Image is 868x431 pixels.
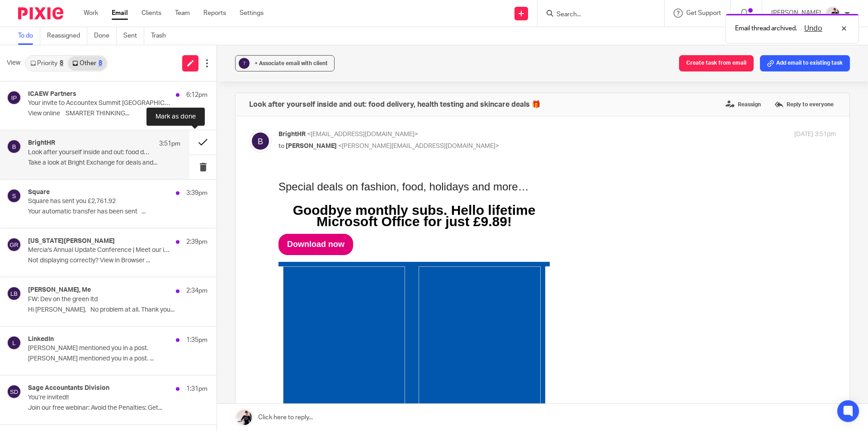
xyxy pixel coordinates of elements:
p: [PERSON_NAME] mentioned you in a post. ... [28,355,208,363]
a: To do [18,27,40,45]
p: Your automatic transfer has been sent ﻿͏ ﻿͏ ﻿͏... [28,208,208,216]
label: Reply to everyone [772,98,836,111]
div: 8 [60,60,63,66]
a: Settings [240,9,264,18]
p: Mercia's Annual Update Conference | Meet our industry experts [28,246,172,254]
p: Square has sent you £2,761.92 [28,198,172,205]
a: Reassigned [47,27,87,45]
h4: BrightHR [28,139,55,147]
h4: LinkedIn [28,336,54,343]
a: Sent [123,27,144,45]
button: Undo [802,23,825,34]
p: View online SMARTER THINKING... [28,110,208,118]
h4: [US_STATE][PERSON_NAME] [28,237,115,245]
img: svg%3E [7,286,21,301]
img: svg%3E [249,130,272,152]
span: BrightHR [278,131,306,137]
img: FREE Summer Skin & Hair Se [5,245,127,387]
img: Pixie [18,7,63,19]
p: 1:31pm [186,384,208,393]
p: You’re invited!! [28,394,172,402]
p: 6:12pm [186,90,208,99]
label: Reassign [723,98,763,111]
h4: Look after yourself inside and out: food delivery, health testing and skincare deals 🎁 [249,100,541,109]
img: svg%3E [7,237,21,252]
p: 3:39pm [186,189,208,198]
span: <[PERSON_NAME][EMAIL_ADDRESS][DOMAIN_NAME]> [338,143,499,149]
p: [DATE] 3:51pm [794,130,836,139]
button: ? + Associate email with client [235,55,335,71]
p: 3:51pm [159,139,180,148]
img: svg%3E [7,90,21,105]
a: Trash [151,27,173,45]
p: FW: Dev on the green ltd [28,296,172,303]
img: Up to 40% off [5,96,127,238]
span: to [278,143,284,149]
a: Work [84,9,98,18]
p: Not displaying correctly? View in Browser ... [28,257,208,265]
img: svg%3E [7,189,21,203]
span: [PERSON_NAME] [286,143,337,149]
div: ? [239,58,250,69]
a: Email [112,9,128,18]
a: Reports [203,9,226,18]
h4: [PERSON_NAME], Me [28,286,91,294]
img: svg%3E [7,384,21,399]
img: Up to 50% off [140,96,262,238]
p: 2:34pm [186,286,208,295]
p: Join our free webinar: Avoid the Penalties: Get... [28,404,208,412]
h4: Sage Accountants Division [28,384,109,392]
button: Add email to existing task [760,55,850,71]
p: [PERSON_NAME] mentioned you in a post. [28,345,172,352]
p: 2:39pm [186,237,208,246]
img: svg%3E [7,139,21,154]
p: Take a look at Bright Exchange for deals and... [28,159,180,167]
img: AV307615.jpg [826,6,840,21]
span: <[EMAIL_ADDRESS][DOMAIN_NAME]> [307,131,418,137]
p: 1:35pm [186,336,208,345]
img: svg%3E [7,336,21,350]
a: Team [175,9,190,18]
a: Other8 [68,56,106,71]
h4: Square [28,189,50,196]
strong: Goodbye monthly subs. Hello lifetime Microsoft Office for just £9.89! [14,32,257,58]
p: Your invite to Accountex Summit [GEOGRAPHIC_DATA] [28,99,172,107]
div: 8 [99,60,102,66]
button: Create task from email [679,55,754,71]
a: Priority8 [26,56,68,71]
p: Email thread archived. [735,24,797,33]
a: Done [94,27,117,45]
a: Clients [142,9,161,18]
span: View [7,58,20,68]
img: Up to 60% off [140,245,262,387]
p: Look after yourself inside and out: food delivery, health testing and skincare deals 🎁 [28,149,150,156]
span: + Associate email with client [255,61,328,66]
p: Hi [PERSON_NAME], No problem at all. Thank you... [28,306,208,314]
h4: ICAEW Partners [28,90,76,98]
